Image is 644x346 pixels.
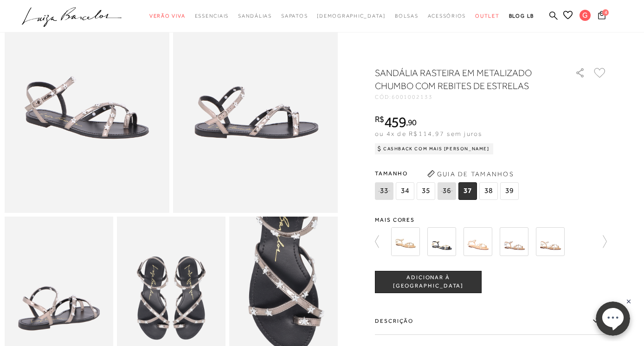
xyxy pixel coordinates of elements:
[317,13,386,19] span: [DEMOGRAPHIC_DATA]
[536,227,565,256] img: SANDÁLIA RASTEIRA EM VERNIZ BRANCO GELO COM REBITES DE ESTRELA
[509,13,534,19] span: BLOG LB
[391,227,420,256] img: SANDÁLIA RASTEIRA EM METALIZADO DOURADO COM REBITES DE ESTRELA
[500,182,519,200] span: 39
[375,308,607,335] label: Descrição
[375,167,521,180] span: Tamanho
[509,7,534,25] a: BLOG LB
[475,7,500,25] a: categoryNavScreenReaderText
[395,13,419,19] span: Bolsas
[438,182,456,200] span: 36
[195,13,229,19] span: Essenciais
[427,227,456,256] img: SANDÁLIA RASTEIRA EM METALIZADO DOURADO COM REBITES DE ESTRELA
[281,13,308,19] span: Sapatos
[375,271,482,293] button: ADICIONAR À [GEOGRAPHIC_DATA]
[458,182,477,200] span: 37
[149,7,186,25] a: categoryNavScreenReaderText
[375,94,560,100] div: CÓD:
[428,7,466,25] a: categoryNavScreenReaderText
[384,114,406,130] span: 459
[375,130,482,137] span: ou 4x de R$114,97 sem juros
[406,118,417,127] i: ,
[375,274,481,290] span: ADICIONAR À [GEOGRAPHIC_DATA]
[417,182,435,200] span: 35
[149,13,186,19] span: Verão Viva
[602,9,609,16] span: 4
[238,13,272,19] span: Sandálias
[238,7,272,25] a: categoryNavScreenReaderText
[500,227,528,256] img: SANDÁLIA RASTEIRA EM METALIZADO PRATA COM REBITES DE ESTRELA
[595,10,608,23] button: 4
[424,167,517,181] button: Guia de Tamanhos
[395,7,419,25] a: categoryNavScreenReaderText
[575,9,595,24] button: G
[428,13,466,19] span: Acessórios
[464,227,492,256] img: SANDÁLIA RASTEIRA EM METALIZADO DOURADO COM REBITES DE ESTRELAS
[479,182,498,200] span: 38
[475,13,500,19] span: Outlet
[375,66,549,92] h1: SANDÁLIA RASTEIRA EM METALIZADO CHUMBO COM REBITES DE ESTRELAS
[317,7,386,25] a: noSubCategoriesText
[195,7,229,25] a: categoryNavScreenReaderText
[375,115,384,123] i: R$
[396,182,414,200] span: 34
[375,182,393,200] span: 33
[392,94,433,100] span: 6001002133
[408,117,417,127] span: 90
[580,10,591,21] span: G
[375,217,607,223] span: Mais cores
[281,7,308,25] a: categoryNavScreenReaderText
[375,143,493,154] div: Cashback com Mais [PERSON_NAME]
